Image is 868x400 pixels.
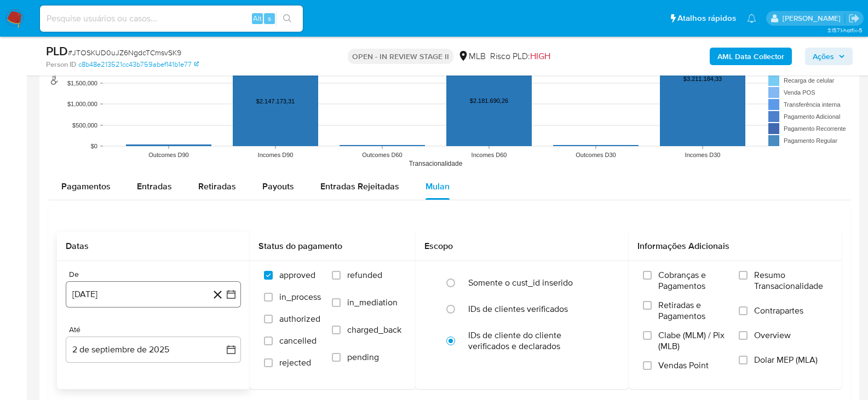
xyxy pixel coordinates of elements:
span: HIGH [530,50,550,62]
span: # JTOSKUD0uJZ6NgdcTCmsvSK9 [68,47,181,58]
button: Ações [805,48,853,65]
span: Alt [253,13,262,24]
button: AML Data Collector [710,48,792,65]
button: search-icon [276,11,298,26]
span: Atalhos rápidos [677,13,736,24]
span: 3.157.1-hotfix-5 [827,26,863,34]
a: c8b48e213521cc43b759abef141b1e77 [78,60,199,69]
b: PLD [46,42,68,60]
span: Risco PLD: [490,50,550,62]
a: Sair [848,13,860,24]
p: lucas.portella@mercadolivre.com [783,13,844,24]
a: Notificações [747,14,756,23]
span: s [268,13,271,24]
div: MLB [458,50,486,62]
b: AML Data Collector [717,48,784,65]
input: Pesquise usuários ou casos... [40,11,303,26]
b: Person ID [46,60,76,69]
p: OPEN - IN REVIEW STAGE II [348,49,453,64]
span: Ações [813,48,834,65]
